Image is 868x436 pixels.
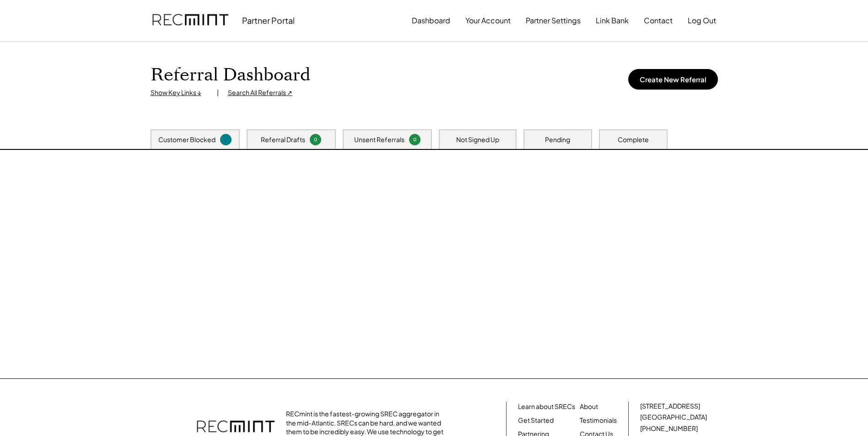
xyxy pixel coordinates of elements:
[261,135,305,144] div: Referral Drafts
[526,11,581,30] button: Partner Settings
[640,402,700,411] div: [STREET_ADDRESS]
[518,402,575,411] a: Learn about SRECs
[354,135,404,144] div: Unsent Referrals
[628,69,718,90] button: Create New Referral
[518,416,554,425] a: Get Started
[228,88,292,97] div: Search All Referrals ↗
[410,136,419,143] div: 0
[465,11,511,30] button: Your Account
[151,88,208,97] div: Show Key Links ↓
[311,136,320,143] div: 0
[644,11,673,30] button: Contact
[412,11,450,30] button: Dashboard
[217,88,219,97] div: |
[640,424,698,433] div: [PHONE_NUMBER]
[545,135,570,144] div: Pending
[580,416,617,425] a: Testimonials
[242,15,295,26] div: Partner Portal
[580,402,598,411] a: About
[640,413,707,422] div: [GEOGRAPHIC_DATA]
[596,11,629,30] button: Link Bank
[456,135,499,144] div: Not Signed Up
[158,135,216,144] div: Customer Blocked
[688,11,716,30] button: Log Out
[152,5,228,36] img: recmint-logotype%403x.png
[151,64,310,86] h1: Referral Dashboard
[618,135,649,144] div: Complete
